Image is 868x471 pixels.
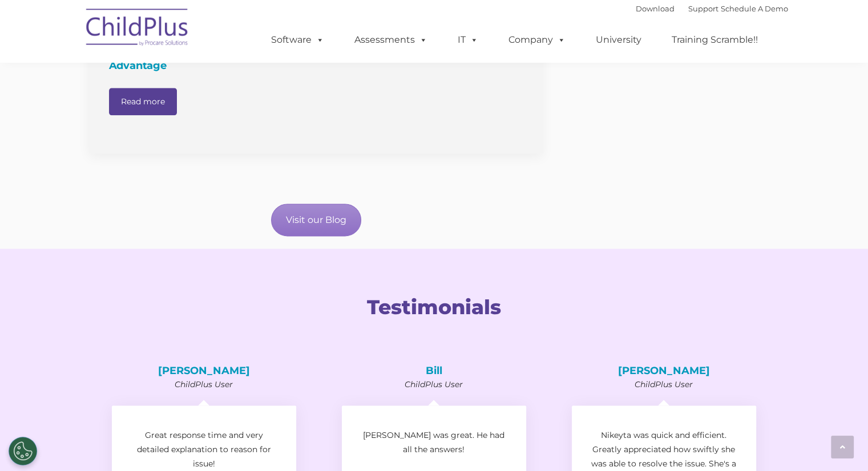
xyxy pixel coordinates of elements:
span: Testimonials [367,295,501,319]
a: Support [688,4,718,13]
p: ChildPlus User [572,380,756,388]
a: Schedule A Demo [721,4,788,13]
p: Great response time and very detailed explanation to reason for issue! [129,428,279,471]
p: [PERSON_NAME] was great. He had all the answers! [359,428,509,457]
p: ChildPlus User [112,380,296,388]
h4: [PERSON_NAME] [112,366,296,376]
a: Training Scramble!! [660,29,769,51]
a: Company [497,29,577,51]
a: Visit our Blog [271,204,361,236]
a: Assessments [343,29,439,51]
h4: Bill [342,366,526,376]
a: University [584,29,653,51]
a: Read more [109,88,177,115]
font: | [636,4,788,13]
a: Software [260,29,336,51]
a: Download [636,4,675,13]
h4: [PERSON_NAME] [572,366,756,376]
p: ChildPlus User [342,380,526,388]
button: Cookies Settings [9,437,37,465]
img: ChildPlus by Procare Solutions [80,1,195,58]
a: IT [446,29,490,51]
